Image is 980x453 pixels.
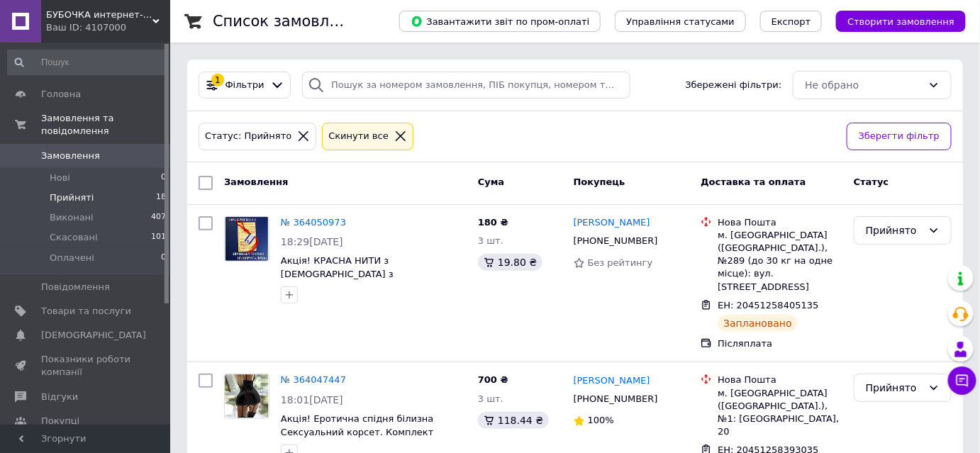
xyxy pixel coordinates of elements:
span: 700 ₴ [478,374,508,385]
a: Акція! КРАСНА НИТИ з [DEMOGRAPHIC_DATA] з [GEOGRAPHIC_DATA] (оберег, амулет) 28 см [281,255,462,306]
div: [PHONE_NUMBER] [571,390,661,408]
span: 180 ₴ [478,217,508,228]
div: Статус: Прийнято [202,129,294,144]
span: 101 [151,231,166,244]
span: Збережені фільтри: [686,79,782,92]
span: Виконані [50,211,94,224]
button: Чат з покупцем [948,367,976,395]
span: Експорт [772,16,811,27]
div: 1 [211,73,224,86]
a: Фото товару [224,216,269,262]
span: Cума [478,177,504,187]
span: Замовлення [224,177,288,187]
span: Фільтри [225,79,265,92]
span: Прийняті [50,191,94,204]
span: 3 шт. [478,235,503,246]
span: ЕН: 20451258405135 [718,300,818,311]
h1: Список замовлень [213,13,357,30]
span: 100% [588,415,614,425]
a: [PERSON_NAME] [574,374,650,388]
span: Управління статусами [626,16,735,27]
span: 0 [161,252,166,264]
span: Замовлення [41,150,100,162]
button: Створити замовлення [836,11,966,32]
span: Без рейтингу [588,257,653,268]
div: Ваш ID: 4107000 [46,21,170,34]
div: Нова Пошта [718,216,842,229]
span: Скасовані [50,231,98,244]
div: Післяплата [718,337,842,350]
span: 3 шт. [478,393,503,404]
span: [DEMOGRAPHIC_DATA] [41,329,146,342]
button: Завантажити звіт по пром-оплаті [399,11,601,32]
div: Cкинути все [325,129,391,144]
div: 19.80 ₴ [478,254,542,271]
span: Оплачені [50,252,94,264]
span: Повідомлення [41,281,110,293]
span: Створити замовлення [847,16,954,27]
div: 118.44 ₴ [478,412,549,429]
span: Покупець [574,177,625,187]
span: Статус [854,177,889,187]
span: Зберегти фільтр [859,129,940,144]
a: Фото товару [224,374,269,419]
button: Зберегти фільтр [847,123,952,150]
input: Пошук [7,50,167,75]
div: [PHONE_NUMBER] [571,232,661,250]
span: Замовлення та повідомлення [41,112,170,138]
a: [PERSON_NAME] [574,216,650,230]
img: Фото товару [225,217,268,261]
a: Створити замовлення [822,16,966,26]
input: Пошук за номером замовлення, ПІБ покупця, номером телефону, Email, номером накладної [302,72,630,99]
button: Експорт [760,11,823,32]
span: Доставка та оплата [701,177,806,187]
img: Фото товару [225,374,269,418]
span: 18:29[DATE] [281,236,343,247]
span: 407 [151,211,166,224]
span: Показники роботи компанії [41,353,131,379]
span: 0 [161,172,166,184]
a: № 364047447 [281,374,346,385]
span: Завантажити звіт по пром-оплаті [411,15,589,28]
button: Управління статусами [615,11,746,32]
div: Заплановано [718,315,798,332]
div: м. [GEOGRAPHIC_DATA] ([GEOGRAPHIC_DATA].), №289 (до 30 кг на одне місце): вул. [STREET_ADDRESS] [718,229,842,293]
span: 18:01[DATE] [281,394,343,406]
span: Нові [50,172,70,184]
span: Товари та послуги [41,305,131,318]
div: Не обрано [805,77,923,93]
span: Відгуки [41,391,78,403]
div: Нова Пошта [718,374,842,386]
a: № 364050973 [281,217,346,228]
span: БУБОЧКА интернет-магазин [46,9,152,21]
span: Головна [41,88,81,101]
div: м. [GEOGRAPHIC_DATA] ([GEOGRAPHIC_DATA].), №1: [GEOGRAPHIC_DATA], 20 [718,387,842,439]
div: Прийнято [866,223,923,238]
span: Покупці [41,415,79,427]
div: Прийнято [866,380,923,396]
span: 18 [156,191,166,204]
